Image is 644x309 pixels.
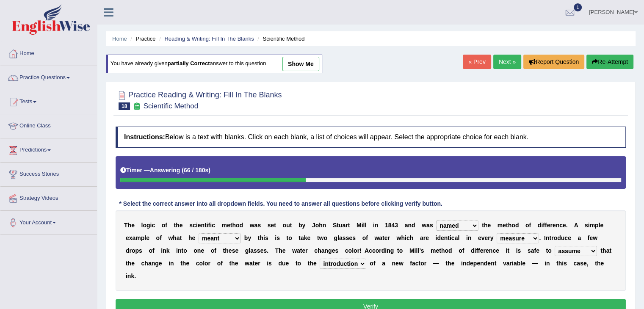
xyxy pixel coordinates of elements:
b: t [382,235,384,241]
a: Home [0,42,97,63]
b: f [366,235,368,241]
b: w [292,247,297,254]
a: Your Account [0,211,97,232]
b: a [132,235,135,241]
b: e [271,222,274,229]
b: s [139,247,142,254]
b: n [323,222,326,229]
b: a [297,247,300,254]
b: d [126,247,130,254]
b: o [193,247,197,254]
b: p [595,222,599,229]
b: Instructions: [124,133,165,141]
b: t [482,222,484,229]
b: . [267,247,268,254]
b: o [399,247,403,254]
b: b [299,222,302,229]
b: s [257,247,260,254]
a: Home [112,36,127,42]
b: partially correct [168,61,210,67]
b: n [546,235,550,241]
b: c [492,247,496,254]
a: Predictions [0,138,97,160]
b: l [598,222,600,229]
b: i [450,235,451,241]
b: I [544,235,546,241]
b: c [314,247,318,254]
b: t [180,235,182,241]
b: S [333,222,337,229]
b: e [553,222,556,229]
b: f [588,235,590,241]
b: e [180,222,183,229]
b: o [162,222,166,229]
b: a [321,247,325,254]
b: l [352,247,354,254]
b: t [448,235,450,241]
b: e [229,247,232,254]
b: i [373,222,375,229]
b: n [468,235,472,241]
b: w [422,222,426,229]
b: c [559,222,563,229]
b: e [384,235,388,241]
b: t [181,247,183,254]
b: f [214,247,216,254]
h4: Below is a text with blanks. Click on each blank, a list of choices will appear. Select the appro... [116,127,626,148]
b: e [332,247,335,254]
b: y [302,222,305,229]
b: i [414,247,416,254]
b: o [348,247,352,254]
b: r [483,247,485,254]
b: a [455,235,458,241]
b: s [585,222,588,229]
b: i [176,247,178,254]
b: o [283,222,287,229]
b: f [529,222,531,229]
b: c [372,247,376,254]
b: 1 [385,222,388,229]
b: t [290,222,292,229]
b: r [423,235,426,241]
b: e [349,235,352,241]
b: c [564,235,568,241]
b: i [275,235,276,241]
b: n [556,222,560,229]
b: 3 [395,222,398,229]
b: l [416,247,417,254]
b: a [342,222,345,229]
a: « Prev [463,55,491,69]
b: u [561,235,565,241]
b: o [132,247,135,254]
b: f [476,247,478,254]
b: a [426,222,430,229]
b: e [487,222,491,229]
b: 8 [388,222,392,229]
b: 66 / 180s [184,167,208,174]
b: c [212,222,215,229]
b: r [387,235,390,241]
b: e [503,222,506,229]
b: o [323,235,327,241]
b: o [362,235,366,241]
b: m [498,222,503,229]
b: n [375,222,379,229]
b: k [166,247,170,254]
b: a [177,235,180,241]
b: e [302,247,305,254]
b: g [328,247,332,254]
button: Re-Attempt [586,55,633,69]
b: u [339,222,343,229]
b: c [406,235,410,241]
b: i [474,247,476,254]
b: ! [359,247,362,254]
b: i [161,247,163,254]
b: g [146,222,150,229]
b: s [430,222,433,229]
b: t [258,235,260,241]
b: l [365,222,366,229]
b: h [441,247,445,254]
li: Scientific Method [255,35,304,43]
b: t [348,222,350,229]
b: s [263,247,267,254]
